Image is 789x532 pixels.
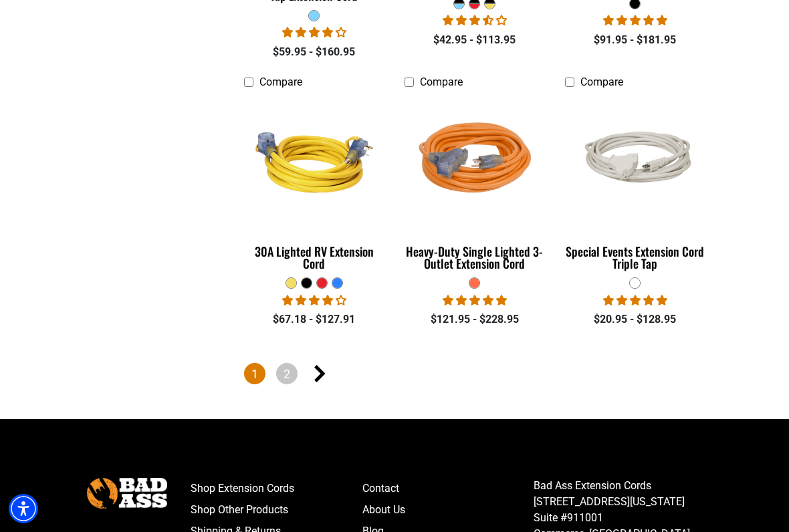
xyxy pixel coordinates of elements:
[259,76,302,88] span: Compare
[276,363,298,384] a: Page 2
[9,494,38,523] div: Accessibility Menu
[282,26,346,39] span: 4.18 stars
[405,245,545,269] div: Heavy-Duty Single Lighted 3-Outlet Extension Cord
[244,363,265,384] span: Page 1
[580,76,623,88] span: Compare
[362,478,534,499] a: Contact
[244,311,384,327] div: $67.18 - $127.91
[565,32,705,48] div: $91.95 - $181.95
[308,363,330,384] a: Next page
[405,32,545,48] div: $42.95 - $113.95
[403,98,547,227] img: orange
[603,294,667,307] span: 5.00 stars
[244,245,384,269] div: 30A Lighted RV Extension Cord
[282,294,346,307] span: 4.11 stars
[603,14,667,27] span: 5.00 stars
[443,294,507,307] span: 5.00 stars
[244,96,384,277] a: yellow 30A Lighted RV Extension Cord
[565,96,705,277] a: white Special Events Extension Cord Triple Tap
[191,478,362,499] a: Shop Extension Cords
[563,119,707,206] img: white
[191,499,362,521] a: Shop Other Products
[362,499,534,521] a: About Us
[244,363,705,387] nav: Pagination
[405,96,545,277] a: orange Heavy-Duty Single Lighted 3-Outlet Extension Cord
[242,98,386,227] img: yellow
[244,44,384,60] div: $59.95 - $160.95
[443,14,507,27] span: 3.67 stars
[565,311,705,327] div: $20.95 - $128.95
[565,245,705,269] div: Special Events Extension Cord Triple Tap
[420,76,463,88] span: Compare
[405,311,545,327] div: $121.95 - $228.95
[87,478,167,508] img: Bad Ass Extension Cords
